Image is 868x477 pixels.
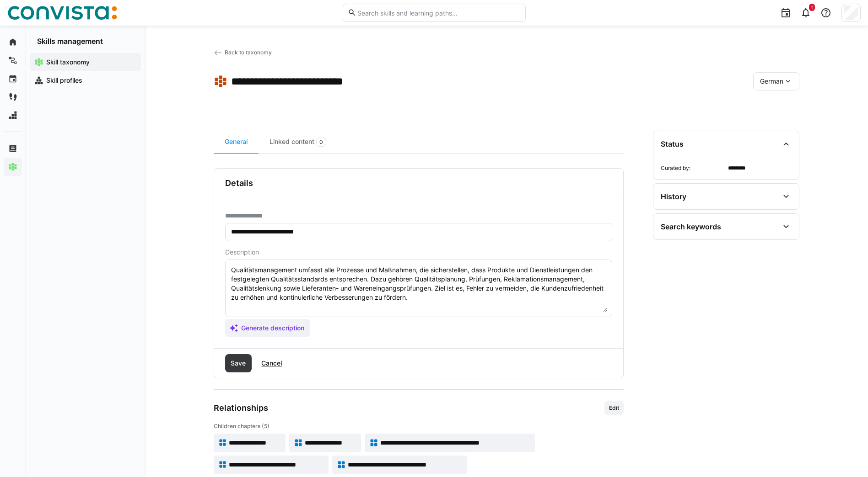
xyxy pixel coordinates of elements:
[811,5,813,10] span: 1
[225,49,272,56] span: Back to taxonomy
[661,222,721,231] div: Search keywords
[661,164,724,172] span: Curated by:
[259,131,337,153] div: Linked content
[255,354,288,372] button: Cancel
[661,139,684,148] div: Status
[319,138,323,146] span: 0
[225,249,259,256] span: Description
[661,192,686,201] div: History
[225,354,252,372] button: Save
[214,49,272,56] a: Back to taxonomy
[214,131,259,153] div: General
[260,359,283,368] span: Cancel
[225,319,311,337] button: Generate description
[608,404,620,412] span: Edit
[225,178,253,188] h3: Details
[604,401,624,415] button: Edit
[229,359,247,368] span: Save
[214,423,624,430] h4: Children chapters (5)
[214,403,268,413] h3: Relationships
[760,77,783,86] span: German
[240,323,306,333] span: Generate description
[356,9,520,17] input: Search skills and learning paths…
